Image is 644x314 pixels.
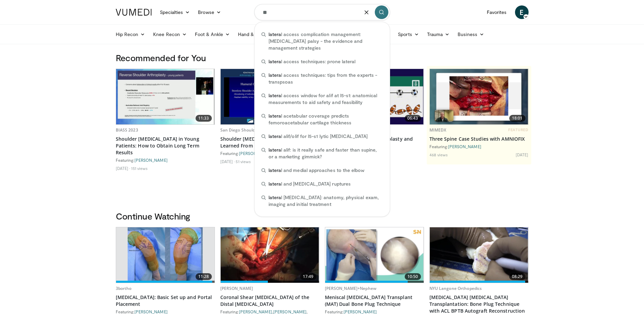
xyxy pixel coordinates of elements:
[344,309,377,314] a: [PERSON_NAME]
[325,227,424,283] a: 10:50
[269,133,281,139] span: latera
[269,194,281,200] span: latera
[269,167,281,173] span: latera
[509,273,526,280] span: 08:29
[269,113,281,119] span: latera
[515,5,529,19] a: E
[405,273,421,280] span: 10:50
[430,69,528,124] a: 18:01
[116,165,130,171] li: [DATE]
[134,309,168,314] a: [PERSON_NAME]
[325,285,376,291] a: [PERSON_NAME]+Nephew
[430,227,528,283] a: 08:29
[220,294,319,308] a: Coronal Shear [MEDICAL_DATA] of the Distal [MEDICAL_DATA]
[116,211,529,222] h3: Continue Watching
[269,181,281,187] span: latera
[430,227,528,283] img: 5SPjETdNCPS-ZANX4xMDoxOjA4MTsiGN.620x360_q85_upscale.jpg
[221,227,319,283] img: ac8baac7-4924-4fd7-8ded-201101107d91.620x360_q85_upscale.jpg
[116,227,215,283] a: 11:28
[234,28,278,41] a: Hand & Wrist
[116,157,215,163] div: Featuring:
[269,31,383,51] span: l access complication management: [MEDICAL_DATA] palsy - the evidence and management strategies
[194,5,225,19] a: Browse
[269,147,281,153] span: latera
[508,127,528,132] span: FEATURED
[239,151,272,156] a: [PERSON_NAME]
[116,9,152,16] img: VuMedi Logo
[269,146,383,160] span: l alif: is it really safe and faster than supine, or a marketing gimmick?
[509,115,526,122] span: 18:01
[116,69,215,124] img: 848b0d8c-9639-4a48-b962-a715c7e0e0b6.620x360_q85_upscale.jpg
[220,285,253,291] a: [PERSON_NAME]
[220,136,319,149] a: Shoulder [MEDICAL_DATA] and Lessons Learned From Mayo Clinic Registry
[116,136,215,156] a: Shoulder [MEDICAL_DATA] in Young Patients: How to Obtain Long Term Results
[221,69,319,124] img: 1fa433ee-3a47-47ae-a0db-f357b7ea405c.620x360_q85_upscale.jpg
[156,5,194,19] a: Specialties
[220,159,235,164] li: [DATE]
[429,144,529,149] div: Featuring:
[269,92,281,98] span: latera
[269,133,368,140] span: l alif/olif for l5-s1 lytic [MEDICAL_DATA]
[269,72,281,78] span: latera
[131,165,148,171] li: 151 views
[405,115,421,122] span: 06:43
[128,227,202,283] img: abboud_3.png.620x360_q85_upscale.jpg
[149,28,191,41] a: Knee Recon
[269,112,383,126] span: l acetabular coverage predicts femoroacetabular cartilage thickness
[429,127,446,133] a: MIMEDX
[220,151,319,156] div: Featuring:
[191,28,234,41] a: Foot & Ankle
[429,152,448,157] li: 468 views
[112,28,149,41] a: Hip Recon
[196,115,212,122] span: 11:33
[116,294,215,308] a: [MEDICAL_DATA]: Basic Set up and Portal Placement
[423,28,454,41] a: Trauma
[430,69,528,124] img: 34c974b5-e942-4b60-b0f4-1f83c610957b.620x360_q85_upscale.jpg
[269,72,383,85] span: l access techniques: tips from the experts - transpsoas
[273,309,307,314] a: [PERSON_NAME]
[483,5,511,19] a: Favorites
[134,158,168,162] a: [PERSON_NAME]
[325,294,424,308] a: Meniscal [MEDICAL_DATA] Transplant (MAT) Dual Bone Plug Technique
[325,227,424,283] img: e3e054b7-f629-4508-b743-4084397a24ea.620x360_q85_upscale.jpg
[300,273,316,280] span: 17:49
[269,31,281,37] span: latera
[221,227,319,283] a: 17:49
[236,159,251,164] li: 51 views
[269,194,383,208] span: l [MEDICAL_DATA]: anatomy, physical exam, imaging and initial treatment
[454,28,488,41] a: Business
[448,144,481,149] a: [PERSON_NAME]
[429,285,482,291] a: NYU Langone Orthopedics
[516,152,529,157] li: [DATE]
[239,309,272,314] a: [PERSON_NAME]
[269,58,281,64] span: latera
[269,92,383,106] span: l access window for alif at l5-s1: anatomical measurements to aid safety and feasibility
[394,28,423,41] a: Sports
[254,4,390,20] input: Search topics, interventions
[269,180,351,187] span: l and [MEDICAL_DATA] ruptures
[116,69,215,124] a: 11:33
[220,127,289,133] a: San Diego Shoulder Institute 2025
[116,285,132,291] a: 3bortho
[269,167,365,174] span: l and medial approaches to the elbow
[221,69,319,124] a: 18:13
[196,273,212,280] span: 11:28
[116,127,138,133] a: BIASS 2023
[429,136,529,142] a: Three Spine Case Studies with AMNIOFIX
[116,52,529,63] h3: Recommended for You
[269,58,356,65] span: l access techniques: prone lateral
